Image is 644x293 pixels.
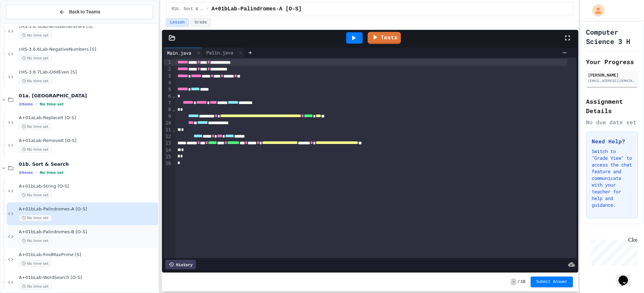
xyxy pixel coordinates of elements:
span: A+01bLab-Palindromes-A [O-S] [211,5,302,13]
div: 4 [164,80,172,86]
div: 9 [164,113,172,120]
div: No due date set [586,118,638,126]
span: No time set [40,170,64,175]
span: A+01bLab-WordSearch [O-S] [19,275,157,281]
span: No time set [19,32,52,39]
span: No time set [19,238,52,244]
div: 11 [164,127,172,133]
span: 01a. [GEOGRAPHIC_DATA] [19,93,157,99]
span: Fold line [172,93,175,99]
span: Submit Answer [536,279,568,285]
span: No time set [19,146,52,153]
iframe: chat widget [616,266,637,286]
span: No time set [19,78,52,84]
div: 12 [164,133,172,140]
div: 1 [164,59,172,66]
a: Tests [368,32,401,44]
span: No time set [19,283,52,290]
div: Main.java [164,48,203,58]
div: 10 [164,120,172,127]
span: A+01bLab-Palindromes-A [O-S] [19,206,157,212]
button: Grade [190,18,211,27]
span: • [36,101,37,107]
div: Palin.java [203,48,245,58]
span: No time set [40,102,64,106]
span: A+01bLab-String [O-S] [19,184,157,189]
span: 10 [521,279,525,285]
span: 01b. Sort & Search [19,161,157,167]
span: No time set [19,124,52,130]
span: Fold line [172,127,175,133]
span: A+01bLab-FindMaxPrime [S] [19,252,157,258]
button: Back to Teams [6,5,153,19]
div: History [165,260,196,269]
div: 7 [164,100,172,106]
div: 8 [164,106,172,113]
div: My Account [585,3,606,18]
span: • [36,170,37,175]
span: No time set [19,260,52,267]
button: Submit Answer [531,277,573,287]
span: cHS-3.6.7Lab-OddEven [S] [19,69,157,75]
span: 2 items [19,102,33,106]
div: [EMAIL_ADDRESS][DOMAIN_NAME] [588,78,636,83]
div: Main.java [164,49,195,56]
span: No time set [19,215,52,221]
span: Fold line [172,107,175,112]
div: 2 [164,66,172,72]
span: - [511,279,516,285]
div: Palin.java [203,49,236,56]
span: / [518,279,520,285]
div: 6 [164,93,172,100]
span: A+01aLab-RemoveIt [O-S] [19,138,157,144]
div: 15 [164,153,172,160]
div: 13 [164,140,172,147]
span: A+01aLab-ReplaceIt [O-S] [19,115,157,121]
span: cHS-3.6.6Lab-NegativeNumbers [S] [19,47,157,52]
span: Back to Teams [69,8,100,15]
div: 5 [164,86,172,93]
h1: Computer Science 3 H [586,27,638,46]
span: A+01bLab-Palindromes-B [O-S] [19,229,157,235]
span: 5 items [19,170,33,175]
div: Chat with us now!Close [3,3,46,43]
p: Switch to "Grade View" to access the chat feature and communicate with your teacher for help and ... [592,148,632,208]
span: cHS-3.6.5Lab-AmusementPark [S] [19,24,157,30]
span: No time set [19,192,52,198]
h3: Need Help? [592,137,632,145]
div: 14 [164,147,172,154]
div: [PERSON_NAME] [588,72,636,78]
iframe: chat widget [588,237,637,265]
span: 01b. Sort & Search [171,6,204,12]
span: No time set [19,55,52,61]
div: 16 [164,160,172,167]
h2: Your Progress [586,57,638,66]
button: Lesson [166,18,189,27]
span: / [206,6,209,12]
h2: Assignment Details [586,97,638,115]
div: 3 [164,73,172,80]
